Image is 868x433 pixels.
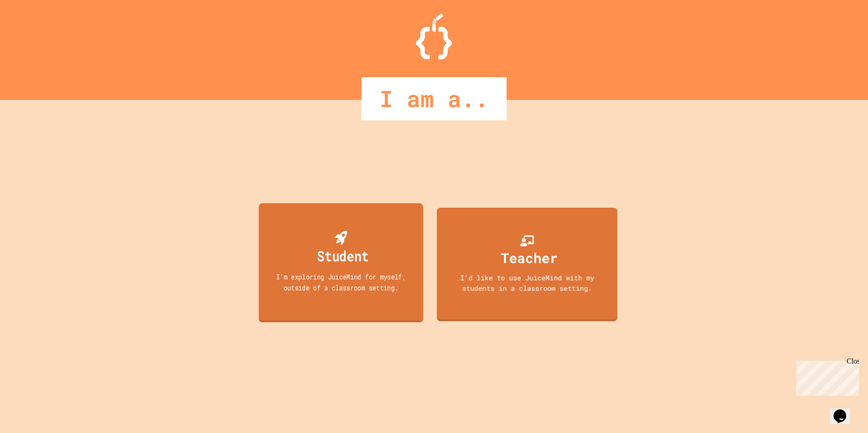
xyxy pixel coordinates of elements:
div: Chat with us now!Close [4,4,63,58]
div: I'd like to use JuiceMind with my students in a classroom setting. [446,273,608,293]
div: I am a.. [361,77,507,120]
div: Teacher [501,248,557,268]
iframe: chat widget [793,357,859,396]
iframe: chat widget [830,397,859,424]
img: Logo.svg [416,14,452,59]
div: I'm exploring JuiceMind for myself, outside of a classroom setting. [267,271,415,293]
div: Student [317,245,369,266]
